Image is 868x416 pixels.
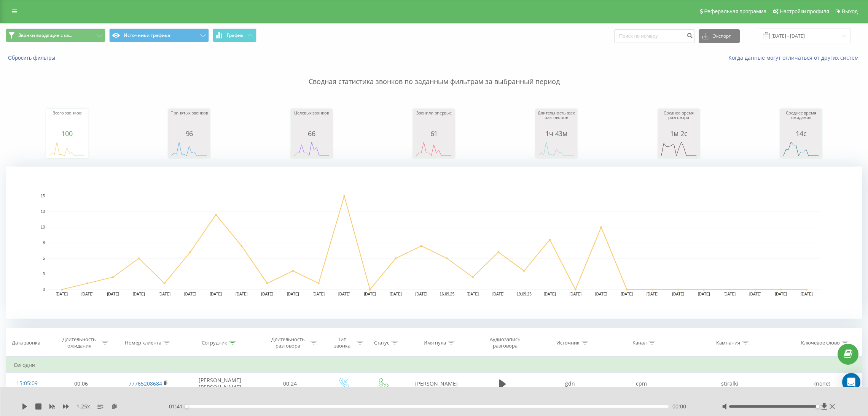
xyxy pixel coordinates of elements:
[43,272,45,276] text: 3
[672,403,686,410] span: 00:00
[724,292,736,296] text: [DATE]
[133,292,145,296] text: [DATE]
[313,292,325,296] text: [DATE]
[467,292,479,296] text: [DATE]
[6,167,862,319] svg: A chart.
[293,111,331,130] div: Целевых звонков
[76,403,90,410] span: 1.25 x
[816,405,819,408] div: Accessibility label
[537,137,575,160] svg: A chart.
[330,336,355,349] div: Тип звонка
[782,137,820,160] svg: A chart.
[556,340,580,346] div: Источник
[390,292,402,296] text: [DATE]
[287,292,299,296] text: [DATE]
[749,292,761,296] text: [DATE]
[728,54,862,61] a: Когда данные могут отличаться от других систем
[159,292,171,296] text: [DATE]
[440,292,454,296] text: 16.09.25
[595,292,607,296] text: [DATE]
[801,340,840,346] div: Ключевое слово
[415,111,453,130] div: Звонили впервые
[109,29,209,42] button: Источники трафика
[170,137,208,160] svg: A chart.
[374,340,389,346] div: Статус
[48,373,115,395] td: 00:06
[41,210,45,214] text: 13
[293,130,331,137] div: 66
[660,137,698,160] svg: A chart.
[227,33,244,38] span: График
[647,292,659,296] text: [DATE]
[415,137,453,160] svg: A chart.
[416,292,428,296] text: [DATE]
[842,8,858,14] span: Выход
[780,8,829,14] span: Настройки профиля
[6,357,862,373] td: Сегодня
[402,373,471,395] td: [PERSON_NAME]
[48,111,86,130] div: Всего звонков
[537,130,575,137] div: 1ч 43м
[14,376,41,391] div: 15:05:09
[621,292,633,296] text: [DATE]
[213,29,256,42] button: График
[677,373,783,395] td: stiralki
[59,336,100,349] div: Длительность ожидания
[48,137,86,160] svg: A chart.
[782,111,820,130] div: Среднее время ожидания
[614,29,695,43] input: Поиск по номеру
[605,373,677,395] td: cpm
[672,292,685,296] text: [DATE]
[210,292,222,296] text: [DATE]
[517,292,532,296] text: 19.09.25
[660,130,698,137] div: 1м 2с
[699,29,740,43] button: Экспорт
[570,292,582,296] text: [DATE]
[293,137,331,160] svg: A chart.
[261,292,274,296] text: [DATE]
[257,373,323,395] td: 00:24
[632,340,647,346] div: Канал
[6,29,105,42] button: Звонки входящие с са...
[41,225,45,229] text: 10
[170,111,208,130] div: Принятых звонков
[6,62,862,87] p: Сводная статистика звонков по заданным фильтрам за выбранный период
[775,292,787,296] text: [DATE]
[81,292,94,296] text: [DATE]
[183,373,257,395] td: [PERSON_NAME] [PERSON_NAME]
[782,130,820,137] div: 14с
[704,8,766,14] span: Реферальная программа
[801,292,813,296] text: [DATE]
[12,340,40,346] div: Дата звонка
[125,340,161,346] div: Номер клиента
[716,340,740,346] div: Кампания
[236,292,248,296] text: [DATE]
[184,292,196,296] text: [DATE]
[415,130,453,137] div: 61
[129,380,162,387] a: 77765208684
[107,292,119,296] text: [DATE]
[783,373,862,395] td: (none)
[43,256,45,260] text: 5
[364,292,376,296] text: [DATE]
[56,292,68,296] text: [DATE]
[202,340,227,346] div: Сотрудник
[48,130,86,137] div: 100
[842,373,860,391] div: Open Intercom Messenger
[537,111,575,130] div: Длительность всех разговоров
[698,292,710,296] text: [DATE]
[492,292,505,296] text: [DATE]
[185,405,188,408] div: Accessibility label
[268,336,308,349] div: Длительность разговора
[6,54,59,61] button: Сбросить фильтры
[534,373,605,395] td: gdn
[544,292,556,296] text: [DATE]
